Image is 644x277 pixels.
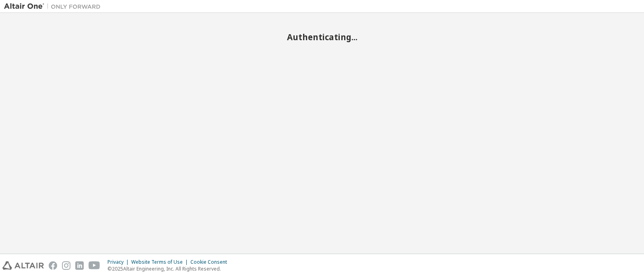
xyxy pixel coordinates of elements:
[49,261,57,270] img: facebook.svg
[131,259,190,265] div: Website Terms of Use
[2,261,44,270] img: altair_logo.svg
[4,2,105,10] img: Altair One
[62,261,70,270] img: instagram.svg
[89,261,100,270] img: youtube.svg
[107,259,131,265] div: Privacy
[75,261,84,270] img: linkedin.svg
[107,265,232,272] p: © 2025 Altair Engineering, Inc. All Rights Reserved.
[190,259,232,265] div: Cookie Consent
[4,32,640,42] h2: Authenticating...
